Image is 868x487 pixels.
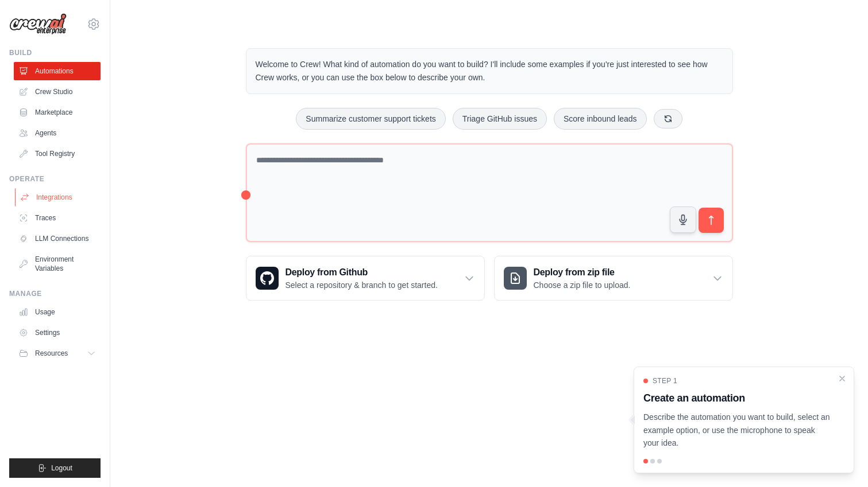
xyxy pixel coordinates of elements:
[9,458,101,478] button: Logout
[9,48,101,57] div: Build
[14,83,101,101] a: Crew Studio
[14,303,101,321] a: Usage
[14,103,101,122] a: Marketplace
[643,390,831,406] h3: Create an automation
[14,209,101,227] a: Traces
[534,279,631,291] p: Choose a zip file to upload.
[9,174,101,184] div: Operate
[14,145,101,163] a: Tool Registry
[653,376,677,385] span: Step 1
[14,250,101,278] a: Environment Variables
[838,374,847,383] button: Close walkthrough
[9,13,67,35] img: Logo
[453,108,547,130] button: Triage GitHub issues
[14,229,101,248] a: LLM Connections
[14,62,101,80] a: Automations
[534,266,631,279] h3: Deploy from zip file
[35,349,68,358] span: Resources
[14,344,101,363] button: Resources
[51,463,72,473] span: Logout
[296,108,445,130] button: Summarize customer support tickets
[14,324,101,342] a: Settings
[643,411,831,450] p: Describe the automation you want to build, select an example option, or use the microphone to spe...
[9,289,101,298] div: Manage
[14,124,101,142] a: Agents
[15,188,102,207] a: Integrations
[811,432,868,487] iframe: Chat Widget
[554,108,647,130] button: Score inbound leads
[286,279,438,291] p: Select a repository & branch to get started.
[286,266,438,279] h3: Deploy from Github
[256,58,723,84] p: Welcome to Crew! What kind of automation do you want to build? I'll include some examples if you'...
